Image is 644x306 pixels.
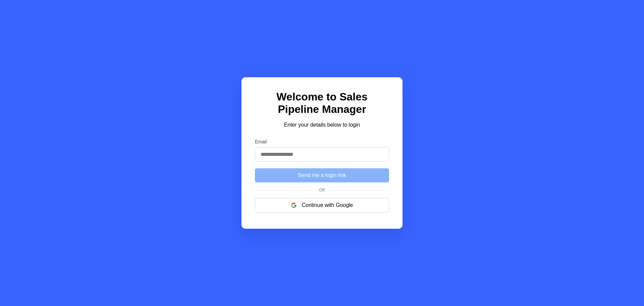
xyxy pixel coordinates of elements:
[255,198,389,213] button: Continue with Google
[255,121,389,129] p: Enter your details below to login
[291,203,297,208] img: google logo
[255,91,389,116] h1: Welcome to Sales Pipeline Manager
[316,188,328,192] span: Or
[255,139,389,144] label: Email
[255,168,389,182] button: Send me a login link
